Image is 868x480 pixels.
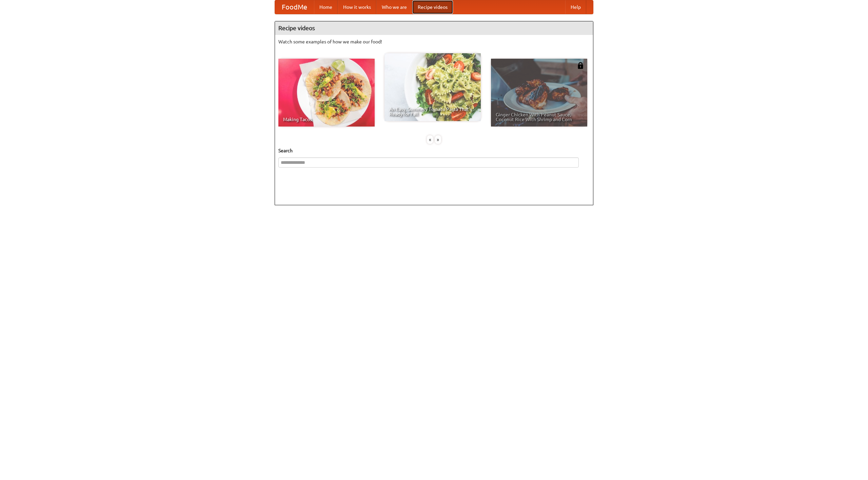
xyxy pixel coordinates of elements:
div: « [427,135,433,144]
span: Making Tacos [283,117,370,122]
a: Recipe videos [412,0,453,14]
div: » [435,135,441,144]
a: FoodMe [275,0,314,14]
img: 483408.png [577,62,584,69]
span: An Easy, Summery Tomato Pasta That's Ready for Fall [389,107,476,116]
a: Home [314,0,338,14]
p: Watch some examples of how we make our food! [278,38,590,45]
a: Help [565,0,586,14]
h4: Recipe videos [275,21,593,35]
a: How it works [338,0,376,14]
a: Making Tacos [278,59,375,127]
h5: Search [278,147,590,154]
a: Who we are [376,0,412,14]
a: An Easy, Summery Tomato Pasta That's Ready for Fall [384,53,481,121]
